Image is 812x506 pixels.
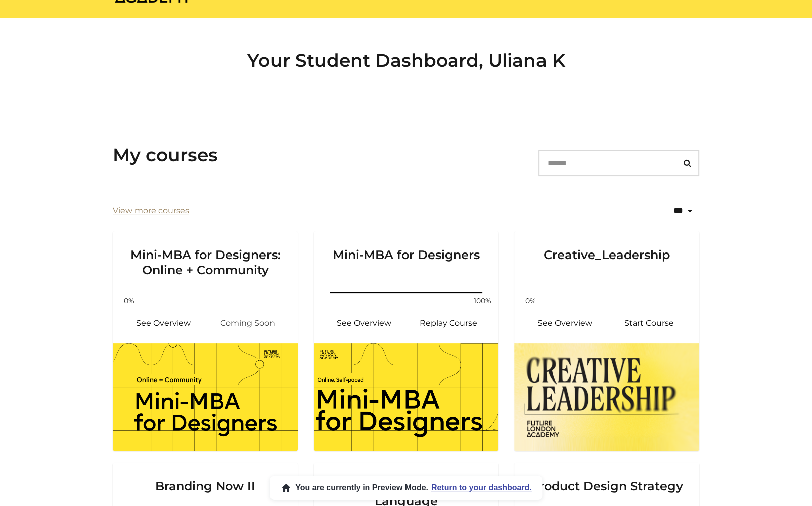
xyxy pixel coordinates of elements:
h3: My courses [113,144,218,166]
span: Return to your dashboard. [431,483,532,492]
h3: Mini-MBA for Designers [326,231,486,278]
a: Creative_Leadership: See Overview [522,311,607,335]
h3: Creative_Leadership [526,231,687,278]
h2: Your Student Dashboard, Uliana K [113,50,699,71]
a: Mini-MBA for Designers: Online + Community: See Overview [121,311,205,335]
a: Creative_Leadership: Resume Course [607,311,691,335]
span: Coming Soon [205,311,290,335]
span: 0% [117,296,141,306]
span: 0% [518,296,543,306]
button: You are currently in Preview Mode.Return to your dashboard. [270,476,542,500]
a: Creative_Leadership [514,231,699,290]
select: status [630,198,699,223]
a: Mini-MBA for Designers: See Overview [322,311,406,335]
a: Mini-MBA for Designers [314,231,498,290]
a: Mini-MBA for Designers: Resume Course [406,311,490,335]
a: View more courses [113,205,189,217]
h3: Mini-MBA for Designers: Online + Community [125,231,286,278]
span: 100% [470,296,494,306]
